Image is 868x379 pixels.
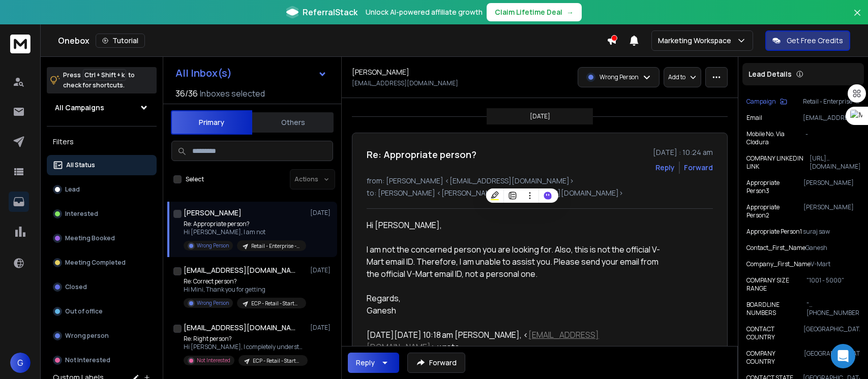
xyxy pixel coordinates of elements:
[171,110,252,135] button: Primary
[184,228,306,236] p: Hi [PERSON_NAME], I am not
[310,324,333,332] p: [DATE]
[749,69,792,79] p: Lead Details
[65,234,115,242] p: Meeting Booked
[746,228,802,236] p: Appropriate Person1
[367,329,664,353] div: [DATE][DATE] 10:18 am [PERSON_NAME], < > wrote:
[366,7,483,17] p: Unlock AI-powered affiliate growth
[83,69,126,81] span: Ctrl + Shift + k
[803,114,860,122] p: [EMAIL_ADDRESS][DOMAIN_NAME]
[251,242,300,250] p: Retail - Enterprise - [PERSON_NAME]
[746,154,810,171] p: COMPANY LINKEDIN LINK
[65,332,109,340] p: Wrong person
[47,179,157,200] button: Lead
[805,130,860,146] p: -
[58,34,607,48] div: Onebox
[47,326,157,346] button: Wrong person
[348,353,399,373] button: Reply
[303,6,357,18] span: ReferralStack
[367,147,476,162] h1: Re: Appropriate person?
[47,204,157,224] button: Interested
[803,98,860,106] p: Retail - Enterprise - [PERSON_NAME]
[184,265,295,275] h1: [EMAIL_ADDRESS][DOMAIN_NAME]
[746,350,804,366] p: COMPANY COUNTRY
[765,30,850,51] button: Get Free Credits
[655,163,675,173] button: Reply
[806,301,860,317] p: "[PHONE_NUMBER],[PHONE_NUMBER]"
[65,259,126,267] p: Meeting Completed
[253,357,302,365] p: ECP - Retail - Startup | [PERSON_NAME] - Version 1
[167,63,335,83] button: All Inbox(s)
[804,350,860,366] p: [GEOGRAPHIC_DATA]
[184,323,295,333] h1: [EMAIL_ADDRESS][DOMAIN_NAME]
[352,79,458,87] p: [EMAIL_ADDRESS][DOMAIN_NAME]
[367,188,713,198] p: to: [PERSON_NAME] <[PERSON_NAME][EMAIL_ADDRESS][DOMAIN_NAME]>
[600,73,639,81] p: Wrong Person
[684,163,713,173] div: Forward
[47,252,157,273] button: Meeting Completed
[175,87,198,100] span: 36 / 36
[653,147,713,157] p: [DATE] : 10:24 am
[197,357,230,364] p: Not Interested
[746,301,806,317] p: BOARDLINE NUMBERS
[47,98,157,118] button: All Campaigns
[746,114,762,122] p: Email
[746,260,811,268] p: Company_First_Name
[746,98,776,106] p: Campaign
[367,219,664,317] div: Hi [PERSON_NAME], I am not the concerned person you are looking for. Also, this is not the offici...
[10,353,31,373] button: G
[184,220,306,228] p: Re: Appropriate person?
[831,344,855,368] div: Open Intercom Messenger
[63,70,135,90] p: Press to check for shortcuts.
[803,325,860,341] p: [GEOGRAPHIC_DATA]
[200,87,265,100] h3: Inboxes selected
[803,228,860,236] p: suraj saw
[746,130,805,146] p: Mobile No. Via Clodura
[184,208,242,218] h1: [PERSON_NAME]
[803,179,860,195] p: [PERSON_NAME]
[851,6,864,30] button: Close banner
[65,356,110,364] p: Not Interested
[658,36,735,46] p: Marketing Workspace
[47,350,157,370] button: Not Interested
[96,34,145,48] button: Tutorial
[746,244,805,252] p: Contact_First_Name
[184,277,306,286] p: Re: Correct person?
[252,111,334,134] button: Others
[746,276,806,293] p: COMPANY SIZE RANGE
[746,325,803,341] p: CONTACT COUNTRY
[310,266,333,274] p: [DATE]
[186,175,204,183] label: Select
[66,161,95,169] p: All Status
[746,203,803,219] p: Appropriate Person2
[352,67,409,77] h1: [PERSON_NAME]
[197,299,229,307] p: Wrong Person
[811,260,860,268] p: V-Mart
[47,277,157,297] button: Closed
[668,73,685,81] p: Add to
[806,276,860,293] p: "1001 - 5000"
[184,286,306,294] p: Hi Mini, Thank you for getting
[47,228,157,248] button: Meeting Booked
[184,335,306,343] p: Re: Right person?
[65,283,87,291] p: Closed
[787,36,843,46] p: Get Free Credits
[367,176,713,186] p: from: [PERSON_NAME] <[EMAIL_ADDRESS][DOMAIN_NAME]>
[356,358,375,368] div: Reply
[47,301,157,322] button: Out of office
[530,112,550,120] p: [DATE]
[55,103,104,113] h1: All Campaigns
[566,7,574,17] span: →
[47,135,157,149] h3: Filters
[407,353,465,373] button: Forward
[487,3,582,21] button: Claim Lifetime Deal→
[810,154,860,171] p: [URL][DOMAIN_NAME]
[175,68,232,78] h1: All Inbox(s)
[184,343,306,351] p: Hi [PERSON_NAME], I completely understand and
[805,244,860,252] p: Ganesh
[65,185,80,194] p: Lead
[251,300,300,307] p: ECP - Retail - Startup | [PERSON_NAME] - Version 1
[746,98,787,106] button: Campaign
[65,210,98,218] p: Interested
